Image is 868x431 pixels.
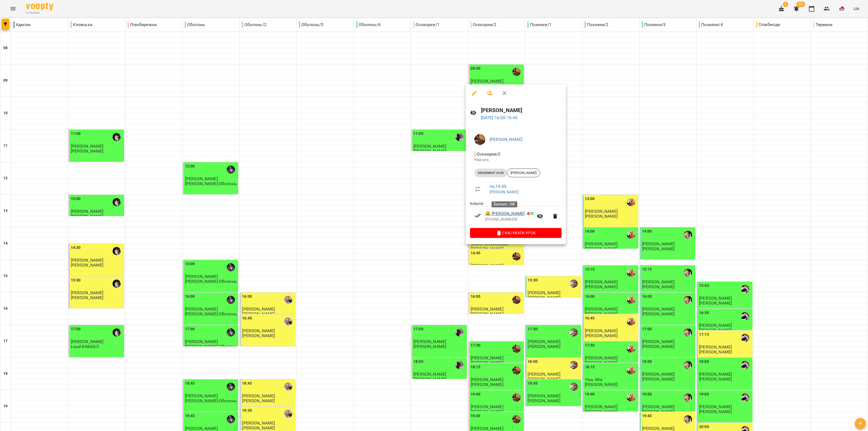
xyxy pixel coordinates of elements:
[470,228,561,238] button: Скасувати Урок
[481,115,518,120] a: [DATE] 16:00-16:45
[470,201,561,228] ul: Клієнти
[485,210,525,217] a: 😀 [PERSON_NAME]
[474,157,557,163] p: Кімната
[507,170,540,175] span: [PERSON_NAME]
[490,190,519,194] a: [PERSON_NAME]
[474,151,502,157] span: - Осокорки/2
[531,211,534,216] span: 0
[481,106,562,115] h6: [PERSON_NAME]
[490,184,506,189] a: пн , 16:00
[527,211,529,216] span: 4
[485,217,534,222] p: [PHONE_NUMBER]
[474,230,557,236] span: Скасувати Урок
[474,212,481,219] svg: Візит сплачено
[474,170,507,175] span: Абонемент 4×45
[527,211,533,216] b: /
[490,137,522,142] a: [PERSON_NAME]
[474,134,485,145] img: 595bd7ea64da3c863e2b44172db8ce0c.jpg
[494,202,515,207] span: Баланс: 0₴
[507,169,540,177] div: [PERSON_NAME]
